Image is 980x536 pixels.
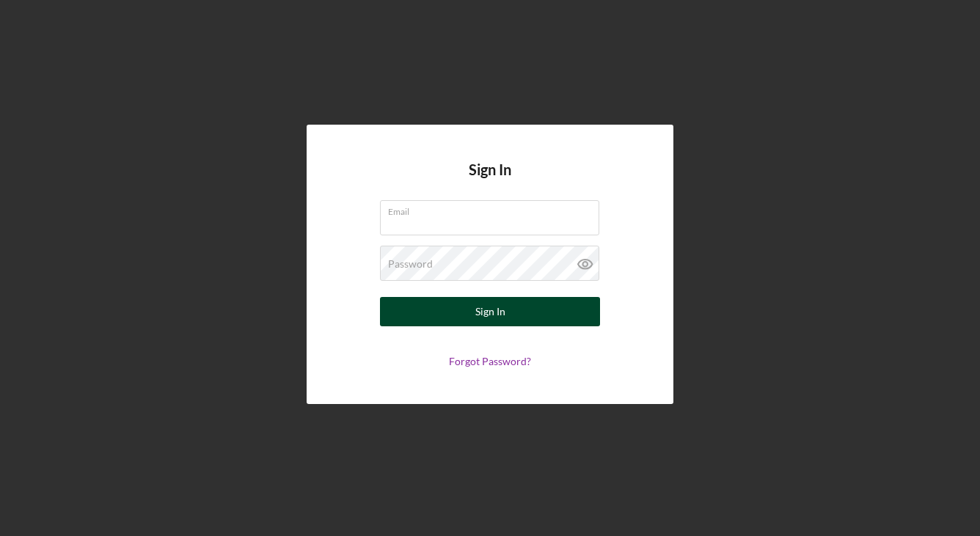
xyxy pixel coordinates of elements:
button: Sign In [380,297,600,326]
label: Password [388,258,433,270]
a: Forgot Password? [449,355,531,367]
div: Sign In [475,297,505,326]
h4: Sign In [469,161,511,200]
label: Email [388,201,599,217]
